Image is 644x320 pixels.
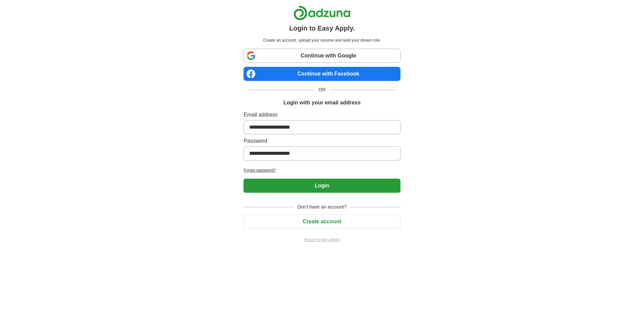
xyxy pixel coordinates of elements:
a: Continue with Facebook [244,67,400,81]
button: Create account [244,215,400,229]
img: Adzuna logo [293,5,351,20]
a: Continue with Google [244,49,400,63]
label: Password [244,137,400,145]
a: Create account [244,219,400,224]
h1: Login to Easy Apply. [289,23,355,33]
button: Login [244,179,400,193]
span: Don't have an account? [293,203,351,211]
span: OR [315,86,330,93]
label: Email address [244,111,400,119]
h1: Login with your email address [283,99,361,107]
p: Create an account, upload your resume and land your dream role. [245,37,399,43]
a: Forgot password? [244,167,400,173]
a: Return to job advert [244,237,400,243]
